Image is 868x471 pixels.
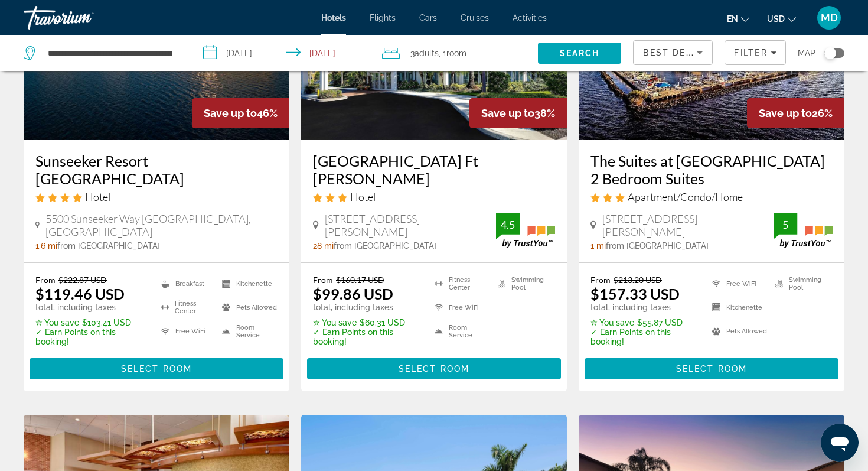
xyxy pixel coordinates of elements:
[350,190,376,203] span: Hotel
[725,40,786,65] button: Filters
[774,217,797,232] div: 5
[35,241,57,251] span: 1.6 mi
[35,327,146,346] p: ✓ Earn Points on this booking!
[606,241,709,251] span: from [GEOGRAPHIC_DATA]
[560,48,600,58] span: Search
[370,35,538,71] button: Travelers: 3 adults, 0 children
[821,12,838,24] span: MD
[313,152,555,187] a: [GEOGRAPHIC_DATA] Ft [PERSON_NAME]
[590,152,833,187] a: The Suites at [GEOGRAPHIC_DATA] 2 Bedroom Suites
[496,217,520,232] div: 4.5
[590,318,697,327] p: $55.87 USD
[614,275,662,285] del: $213.20 USD
[706,298,769,316] li: Kitchenette
[590,190,833,203] div: 3 star Apartment
[57,241,160,251] span: from [GEOGRAPHIC_DATA]
[399,364,469,373] span: Select Room
[415,48,439,58] span: Adults
[446,48,466,58] span: Room
[538,43,622,64] button: Search
[35,285,125,303] ins: $119.46 USD
[429,275,492,293] li: Fitness Center
[706,275,769,293] li: Free WiFi
[313,285,393,303] ins: $99.86 USD
[313,241,334,251] span: 28 mi
[439,45,466,61] span: , 1
[321,13,346,22] a: Hotels
[590,285,680,303] ins: $157.33 USD
[585,360,838,373] a: Select Room
[313,303,420,312] p: total, including taxes
[461,13,489,22] a: Cruises
[469,98,567,128] div: 38%
[410,45,439,61] span: 3
[590,275,611,285] span: From
[313,318,357,327] span: ✮ You save
[45,212,278,238] span: 5500 Sunseeker Way [GEOGRAPHIC_DATA], [GEOGRAPHIC_DATA]
[628,190,743,203] span: Apartment/Condo/Home
[30,358,283,379] button: Select Room
[30,360,283,373] a: Select Room
[676,364,747,373] span: Select Room
[706,323,769,340] li: Pets Allowed
[481,107,534,119] span: Save up to
[204,107,257,119] span: Save up to
[767,10,796,27] button: Change currency
[496,213,555,248] img: TrustYou guest rating badge
[774,213,833,248] img: TrustYou guest rating badge
[313,318,420,327] p: $60.31 USD
[590,327,697,346] p: ✓ Earn Points on this booking!
[513,13,547,22] a: Activities
[585,358,838,379] button: Select Room
[35,152,278,187] a: Sunseeker Resort [GEOGRAPHIC_DATA]
[370,13,396,22] a: Flights
[35,303,146,312] p: total, including taxes
[815,48,844,59] button: Toggle map
[419,13,437,22] a: Cars
[429,298,492,316] li: Free WiFi
[121,364,192,373] span: Select Room
[334,241,436,251] span: from [GEOGRAPHIC_DATA]
[429,323,492,340] li: Room Service
[814,5,844,30] button: User Menu
[307,360,561,373] a: Select Room
[155,298,217,316] li: Fitness Center
[643,48,704,57] span: Best Deals
[216,298,278,316] li: Pets Allowed
[155,275,217,293] li: Breakfast
[58,275,107,285] del: $222.87 USD
[643,46,703,60] mat-select: Sort by
[313,190,555,203] div: 3 star Hotel
[602,212,774,238] span: [STREET_ADDRESS][PERSON_NAME]
[313,275,333,285] span: From
[35,318,146,327] p: $103.41 USD
[216,323,278,340] li: Room Service
[590,318,634,327] span: ✮ You save
[155,323,217,340] li: Free WiFi
[727,10,749,27] button: Change language
[590,241,606,251] span: 1 mi
[47,44,173,62] input: Search hotel destination
[769,275,833,293] li: Swimming Pool
[747,98,844,128] div: 26%
[35,190,278,203] div: 4 star Hotel
[307,358,561,379] button: Select Room
[767,14,785,24] span: USD
[336,275,384,285] del: $160.17 USD
[821,424,859,462] iframe: Button to launch messaging window
[313,327,420,346] p: ✓ Earn Points on this booking!
[35,275,56,285] span: From
[759,107,812,119] span: Save up to
[192,98,289,128] div: 46%
[191,35,371,71] button: Select check in and out date
[325,212,496,238] span: [STREET_ADDRESS][PERSON_NAME]
[85,190,110,203] span: Hotel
